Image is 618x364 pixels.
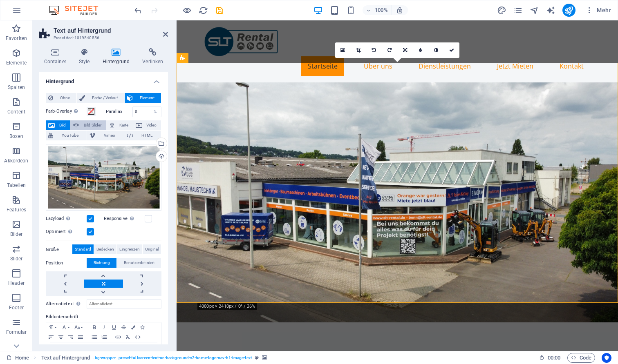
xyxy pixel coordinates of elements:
button: HTML [133,332,143,342]
span: Eingrenzen [119,244,140,254]
a: 90° links drehen [366,42,382,58]
button: Align Right [66,332,76,342]
p: Bilder [10,231,23,237]
button: Ohne [46,93,76,103]
label: Alternativtext [46,299,87,309]
span: . bg-wrapper .preset-fullscreen-text-on-background-v2-home-logo-nav-h1-image-text [93,353,251,363]
button: Video [133,120,161,130]
button: Paragraph Format [46,322,59,332]
button: design [497,5,507,15]
div: % [150,107,161,117]
button: Usercentrics [602,353,611,363]
button: YouTube [46,131,87,140]
img: Editor Logo [47,5,108,15]
a: Bestätigen ( ⌘ ⏎ ) [444,42,459,58]
i: Seite neu laden [199,6,208,15]
span: Standard [75,244,91,254]
button: Mehr [582,4,614,17]
span: Farbe / Verlauf [87,93,122,103]
p: Formular [6,329,27,335]
button: Insert Link [113,332,123,342]
label: Bildunterschrift [46,312,161,322]
a: Ausrichtung ändern [397,42,413,58]
button: Eingrenzen [117,244,142,254]
p: Features [7,206,26,213]
i: AI Writer [546,6,555,15]
label: Lazyload [46,214,87,224]
button: publish [562,4,575,17]
p: Elemente [6,60,27,66]
label: Farb-Overlay [46,107,87,116]
button: pages [513,5,523,15]
i: Veröffentlichen [564,6,573,15]
button: Farbe / Verlauf [77,93,124,103]
h4: Hintergrund [98,48,138,65]
i: Navigator [530,6,539,15]
input: Alternativtext... [87,299,161,309]
span: Bedecken [96,244,114,254]
span: Vimeo [98,131,121,140]
p: Tabellen [7,182,26,189]
span: Code [571,353,591,363]
a: Wähle aus deinen Dateien, Stockfotos oder lade Dateien hoch [335,42,351,58]
button: Original [143,244,161,254]
button: Italic (⌘I) [99,322,109,332]
label: Größe [46,245,72,255]
a: Weichzeichnen [413,42,428,58]
h4: Hintergrund [39,72,168,87]
button: text_generator [546,5,556,15]
button: Element [125,93,161,103]
span: Mehr [585,6,611,14]
i: Seiten (Strg+Alt+S) [513,6,523,15]
button: Align Left [46,332,56,342]
i: Element verfügt über einen Hintergrund [262,355,267,360]
button: Ordered List [99,332,109,342]
p: Header [8,280,25,286]
i: Bei Größenänderung Zoomstufe automatisch an das gewählte Gerät anpassen. [396,7,403,14]
button: Bedecken [94,244,116,254]
span: YouTube [56,131,84,140]
a: Ausschneide-Modus [351,42,366,58]
p: Slider [10,255,23,262]
button: Bild [46,120,70,130]
button: reload [198,5,208,15]
button: Bild-Slider [70,120,105,130]
button: Colors [129,322,138,332]
h2: Text auf Hintergrund [54,27,168,34]
button: Code [567,353,595,363]
nav: breadcrumb [41,353,267,363]
span: Bild-Slider [82,120,103,130]
h3: Preset #ed-1019540556 [54,34,152,42]
label: Optimiert [46,227,87,237]
i: Design (Strg+Alt+Y) [497,6,506,15]
p: Akkordeon [4,158,28,164]
label: Position [46,258,87,268]
p: Boxen [9,133,23,140]
button: Clear Formatting [123,332,133,342]
span: Benutzerdefiniert [124,258,154,268]
button: Vimeo [87,131,123,140]
span: : [553,355,555,361]
a: Klick, um Auswahl aufzuheben. Doppelklick öffnet Seitenverwaltung [7,353,29,363]
span: Richtung [94,258,110,268]
span: Video [145,120,159,130]
h6: 100% [375,5,388,15]
button: navigator [530,5,540,15]
button: Richtung [87,258,116,268]
button: Font Family [59,322,72,332]
h4: Verlinken [138,48,168,65]
h6: Session-Zeit [539,353,561,363]
span: HTML [136,131,159,140]
button: Underline (⌘U) [109,322,119,332]
span: Karte [118,120,130,130]
p: Footer [9,304,24,311]
button: Standard [72,244,94,254]
button: Benutzerdefiniert [117,258,161,268]
button: Align Justify [76,332,85,342]
p: Spalten [8,84,25,91]
button: Font Size [72,322,85,332]
span: Element [135,93,159,103]
button: HTML [124,131,161,140]
p: Favoriten [6,35,27,42]
div: dji_fly_20250609_132812_312_1749468929247_photo_optimized--OaDGL6q6zo4KEodmRNA6A.jpg [46,144,161,211]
